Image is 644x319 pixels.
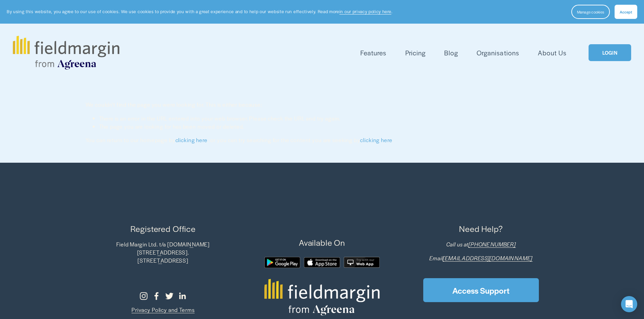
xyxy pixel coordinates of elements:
[620,9,632,15] span: Accept
[360,136,392,144] a: clicking here
[577,9,604,15] span: Manage cookies
[99,114,559,123] li: There is an error in the URL entered into your web browser. Please check the URL and try again.
[175,136,208,144] a: clicking here
[86,223,241,235] p: Registered Office
[152,292,161,300] a: Facebook
[469,240,516,248] a: [PHONE_NUMBER]
[132,306,194,314] a: Privacy Policy and Terms
[403,223,558,235] p: Need Help?
[446,240,469,248] em: Call us at
[477,47,519,58] a: Organisations
[538,47,567,58] a: About Us
[99,123,559,131] li: The page you are looking for has been moved or deleted.
[178,292,186,300] a: LinkedIn
[140,292,148,300] a: Instagram
[165,292,173,300] a: Twitter
[13,36,119,70] img: fieldmargin.com
[589,44,631,61] a: LOGIN
[86,240,241,264] p: Field Margin Ltd. t/a [DOMAIN_NAME] [STREET_ADDRESS]. [STREET_ADDRESS]
[423,278,539,302] a: Access Support
[429,254,443,262] em: Email
[405,47,426,58] a: Pricing
[244,237,400,249] p: Available On
[86,136,559,144] p: You can return to our homepage by , or you can try searching for the content you are seeking by .
[7,8,392,15] p: By using this website, you agree to our use of cookies. We use cookies to provide you with a grea...
[360,48,386,58] span: Features
[360,47,386,58] a: folder dropdown
[571,5,610,19] button: Manage cookies
[86,88,559,109] p: We couldn't find the page you were looking for. This is either because:
[339,8,391,15] a: in our privacy policy here
[615,5,637,19] button: Accept
[444,47,458,58] a: Blog
[621,296,637,312] div: Open Intercom Messenger
[443,254,532,262] a: [EMAIL_ADDRESS][DOMAIN_NAME]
